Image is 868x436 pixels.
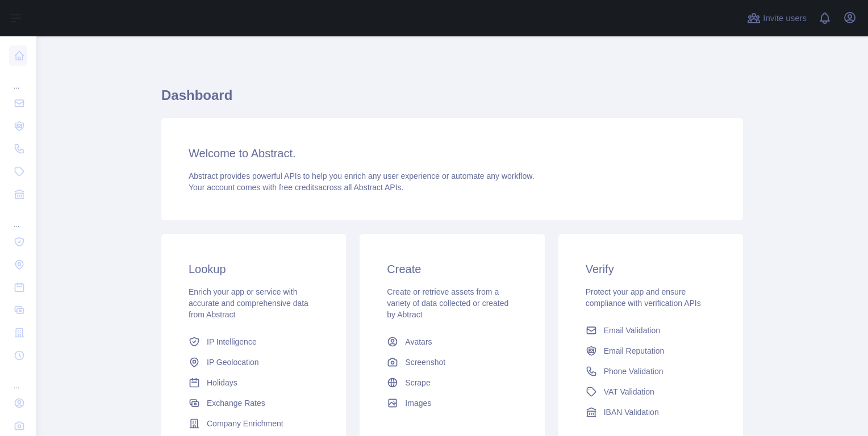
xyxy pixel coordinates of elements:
[189,183,403,192] span: Your account comes with across all Abstract APIs.
[586,287,701,308] span: Protect your app and ensure compliance with verification APIs
[382,372,521,393] a: Scrape
[9,368,27,391] div: ...
[382,393,521,413] a: Images
[763,12,807,25] span: Invite users
[604,325,660,336] span: Email Validation
[581,320,720,341] a: Email Validation
[184,352,323,372] a: IP Geolocation
[581,381,720,402] a: VAT Validation
[207,418,283,429] span: Company Enrichment
[604,406,659,418] span: IBAN Validation
[745,9,809,27] button: Invite users
[581,402,720,422] a: IBAN Validation
[279,183,318,192] span: free credits
[405,336,432,347] span: Avatars
[184,413,323,434] a: Company Enrichment
[387,287,508,319] span: Create or retrieve assets from a variety of data collected or created by Abtract
[382,332,521,352] a: Avatars
[604,366,663,377] span: Phone Validation
[604,345,665,357] span: Email Reputation
[207,397,265,409] span: Exchange Rates
[184,372,323,393] a: Holidays
[189,145,716,161] h3: Welcome to Abstract.
[207,377,237,388] span: Holidays
[189,171,535,181] span: Abstract provides powerful APIs to help you enrich any user experience or automate any workflow.
[207,357,259,368] span: IP Geolocation
[586,261,716,277] h3: Verify
[382,352,521,372] a: Screenshot
[604,386,654,397] span: VAT Validation
[161,86,743,114] h1: Dashboard
[581,361,720,381] a: Phone Validation
[405,357,445,368] span: Screenshot
[9,68,27,91] div: ...
[405,397,431,409] span: Images
[189,287,308,319] span: Enrich your app or service with accurate and comprehensive data from Abstract
[184,393,323,413] a: Exchange Rates
[9,207,27,229] div: ...
[184,332,323,352] a: IP Intelligence
[207,336,257,347] span: IP Intelligence
[387,261,517,277] h3: Create
[189,261,319,277] h3: Lookup
[581,341,720,361] a: Email Reputation
[405,377,430,388] span: Scrape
